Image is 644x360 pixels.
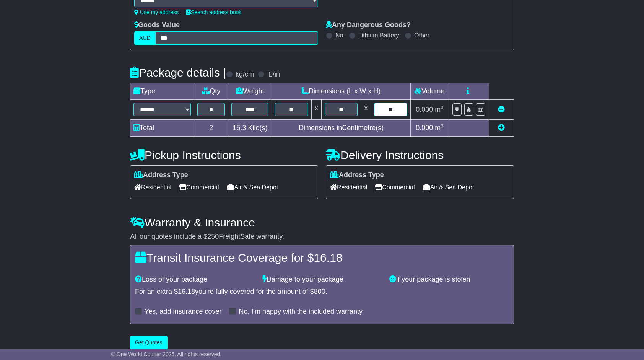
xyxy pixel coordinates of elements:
[130,233,514,241] div: All our quotes include a $ FreightSafe warranty.
[145,308,221,316] label: Yes, add insurance cover
[311,100,321,120] td: x
[267,70,280,79] label: lb/in
[330,171,384,179] label: Address Type
[130,83,194,100] td: Type
[178,288,195,295] span: 16.18
[130,66,226,79] h4: Package details |
[498,124,505,132] a: Add new item
[441,123,444,129] sup: 3
[233,124,246,132] span: 15.3
[134,31,156,45] label: AUD
[134,171,188,179] label: Address Type
[239,308,363,316] label: No, I'm happy with the included warranty
[227,181,278,193] span: Air & Sea Depot
[135,251,509,264] h4: Transit Insurance Coverage for $
[259,275,386,284] div: Damage to your package
[358,32,399,39] label: Lithium Battery
[134,21,180,29] label: Goods Value
[228,120,272,137] td: Kilo(s)
[330,181,367,193] span: Residential
[134,9,179,15] a: Use my address
[441,104,444,110] sup: 3
[130,216,514,229] h4: Warranty & Insurance
[186,9,241,15] a: Search address book
[385,275,513,284] div: If your package is stolen
[272,83,411,100] td: Dimensions (L x W x H)
[326,21,411,29] label: Any Dangerous Goods?
[130,336,168,349] button: Get Quotes
[272,120,411,137] td: Dimensions in Centimetre(s)
[134,181,171,193] span: Residential
[498,106,505,113] a: Remove this item
[179,181,219,193] span: Commercial
[131,275,259,284] div: Loss of your package
[194,120,228,137] td: 2
[335,32,343,39] label: No
[236,70,254,79] label: kg/cm
[135,288,509,296] div: For an extra $ you're fully covered for the amount of $ .
[435,106,444,113] span: m
[130,120,194,137] td: Total
[414,32,429,39] label: Other
[326,149,514,161] h4: Delivery Instructions
[111,351,222,357] span: © One World Courier 2025. All rights reserved.
[416,124,433,132] span: 0.000
[435,124,444,132] span: m
[314,288,325,295] span: 800
[194,83,228,100] td: Qty
[423,181,474,193] span: Air & Sea Depot
[361,100,371,120] td: x
[130,149,318,161] h4: Pickup Instructions
[314,251,342,264] span: 16.18
[228,83,272,100] td: Weight
[410,83,449,100] td: Volume
[416,106,433,113] span: 0.000
[375,181,415,193] span: Commercial
[207,233,219,240] span: 250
